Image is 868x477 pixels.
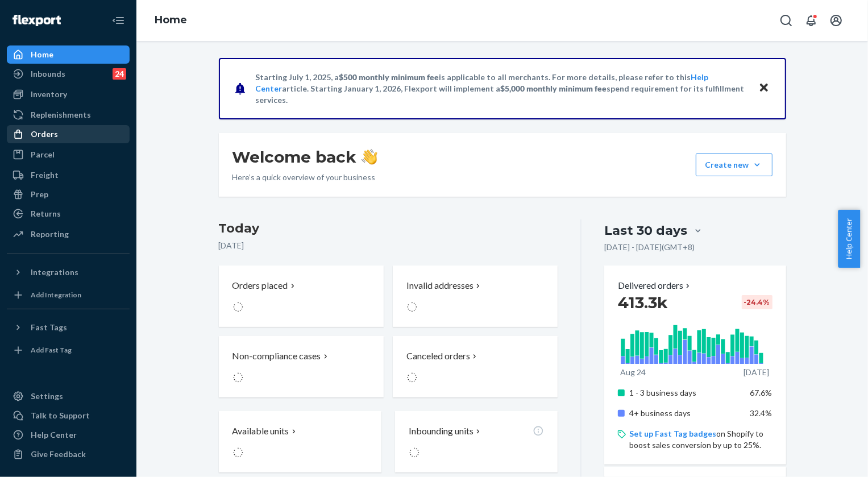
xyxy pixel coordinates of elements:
[406,350,470,363] p: Canceled orders
[750,388,773,397] span: 67.6%
[7,205,130,223] a: Returns
[406,279,474,292] p: Invalid addresses
[629,428,772,451] p: on Shopify to boost sales conversion by up to 25%.
[604,222,687,239] div: Last 30 days
[409,425,474,438] p: Inbounding units
[393,266,558,327] button: Invalid addresses
[339,72,439,82] span: $500 monthly minimum fee
[7,85,130,103] a: Inventory
[629,429,716,438] a: Set up Fast Tag badges
[629,408,741,419] p: 4+ business days
[219,336,384,397] button: Non-compliance cases
[7,426,130,444] a: Help Center
[7,225,130,243] a: Reporting
[7,286,130,304] a: Add Integration
[825,9,848,32] button: Open account menu
[232,425,289,438] p: Available units
[604,242,695,253] p: [DATE] - [DATE] ( GMT+8 )
[232,350,321,363] p: Non-compliance cases
[31,410,90,421] div: Talk to Support
[800,9,823,32] button: Open notifications
[744,367,769,378] p: [DATE]
[7,407,130,425] button: Talk to Support
[7,45,130,64] a: Home
[232,147,377,167] h1: Welcome back
[7,125,130,143] a: Orders
[31,169,59,181] div: Freight
[256,72,747,106] p: Starting July 1, 2025, a is applicable to all merchants. For more details, please refer to this a...
[31,208,61,219] div: Returns
[31,49,53,60] div: Home
[362,149,377,165] img: hand-wave emoji
[31,290,81,300] div: Add Integration
[7,318,130,337] button: Fast Tags
[775,9,798,32] button: Open Search Box
[7,387,130,405] a: Settings
[395,411,558,472] button: Inbounding units
[155,14,187,26] a: Home
[7,146,130,164] a: Parcel
[757,80,771,97] button: Close
[620,367,646,378] p: Aug 24
[107,9,130,32] button: Close Navigation
[31,449,86,460] div: Give Feedback
[219,411,381,472] button: Available units
[7,185,130,204] a: Prep
[31,189,48,200] div: Prep
[31,322,67,333] div: Fast Tags
[7,65,130,83] a: Inbounds24
[696,154,773,176] button: Create new
[113,68,126,80] div: 24
[219,266,384,327] button: Orders placed
[232,279,288,292] p: Orders placed
[7,263,130,281] button: Integrations
[219,219,558,238] h3: Today
[7,106,130,124] a: Replenishments
[7,166,130,184] a: Freight
[13,15,61,26] img: Flexport logo
[31,391,63,402] div: Settings
[838,210,860,268] button: Help Center
[219,240,558,251] p: [DATE]
[7,341,130,359] a: Add Fast Tag
[31,68,65,80] div: Inbounds
[31,267,78,278] div: Integrations
[629,387,741,399] p: 1 - 3 business days
[31,89,67,100] div: Inventory
[618,293,668,312] span: 413.3k
[31,149,55,160] div: Parcel
[31,229,69,240] div: Reporting
[31,345,72,355] div: Add Fast Tag
[501,84,607,93] span: $5,000 monthly minimum fee
[31,109,91,121] div: Replenishments
[232,172,377,183] p: Here’s a quick overview of your business
[750,408,773,418] span: 32.4%
[742,295,773,309] div: -24.4 %
[31,128,58,140] div: Orders
[393,336,558,397] button: Canceled orders
[618,279,692,292] button: Delivered orders
[31,429,77,441] div: Help Center
[146,4,196,37] ol: breadcrumbs
[7,445,130,463] button: Give Feedback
